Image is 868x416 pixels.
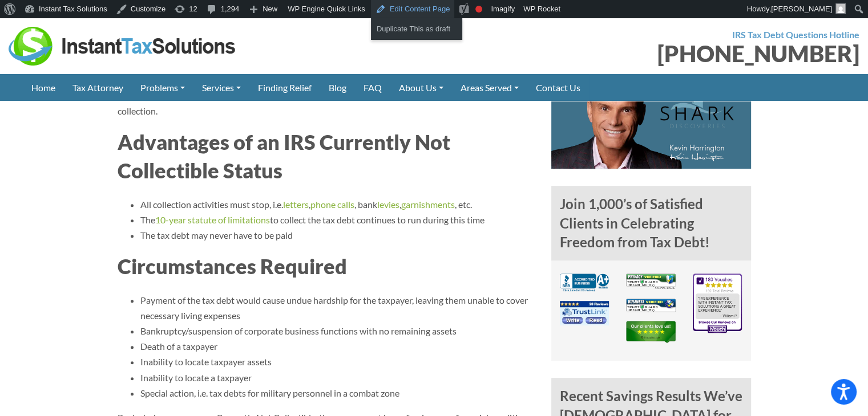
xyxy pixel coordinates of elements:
a: Tax Attorney [64,74,132,101]
a: Contact Us [527,74,589,101]
li: Payment of the tax debt would cause undue hardship for the taxpayer, leaving them unable to cover... [140,292,534,323]
li: Inability to locate a taxpayer [140,370,534,385]
a: levies [377,199,399,210]
a: 10-year statute of limitations [155,214,270,225]
li: Death of a taxpayer [140,338,534,354]
a: Instant Tax Solutions Logo [9,39,237,50]
li: Inability to locate taxpayer assets [140,354,534,369]
li: Bankruptcy/suspension of corporate business functions with no remaining assets [140,323,534,338]
a: About Us [390,74,452,101]
a: letters [283,199,309,210]
img: Kevin Harrington [551,66,734,169]
h2: Circumstances Required [118,252,534,280]
a: garnishments [401,199,455,210]
div: Focus keyphrase not set [475,6,482,13]
strong: IRS Tax Debt Questions Hotline [732,29,859,40]
img: iVouch Reviews [693,274,742,333]
a: Duplicate This as draft [371,22,462,36]
a: TrustPilot [626,330,676,341]
img: Instant Tax Solutions Logo [9,27,237,66]
a: Finding Relief [249,74,320,101]
a: Home [23,74,64,101]
img: Privacy Verified [626,274,676,289]
a: Problems [132,74,193,101]
li: The to collect the tax debt continues to run during this time [140,212,534,227]
li: Special action, i.e. tax debts for military personnel in a combat zone [140,385,534,401]
a: Services [193,74,249,101]
span: [PERSON_NAME] [771,5,832,13]
img: TrustLink [560,301,609,325]
div: [PHONE_NUMBER] [443,42,860,65]
img: BBB A+ [560,274,609,291]
a: Privacy Verified [626,279,676,290]
a: Business Verified [626,303,676,314]
img: TrustPilot [626,321,676,343]
li: The tax debt may never have to be paid [140,227,534,243]
li: All collection activities must stop, i.e. , , bank , , etc. [140,197,534,212]
a: FAQ [355,74,390,101]
a: Blog [320,74,355,101]
h2: Advantages of an IRS Currently Not Collectible Status [118,128,534,185]
a: Areas Served [452,74,527,101]
h4: Join 1,000’s of Satisfied Clients in Celebrating Freedom from Tax Debt! [551,186,751,260]
a: phone calls [310,199,354,210]
img: Business Verified [626,299,676,312]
